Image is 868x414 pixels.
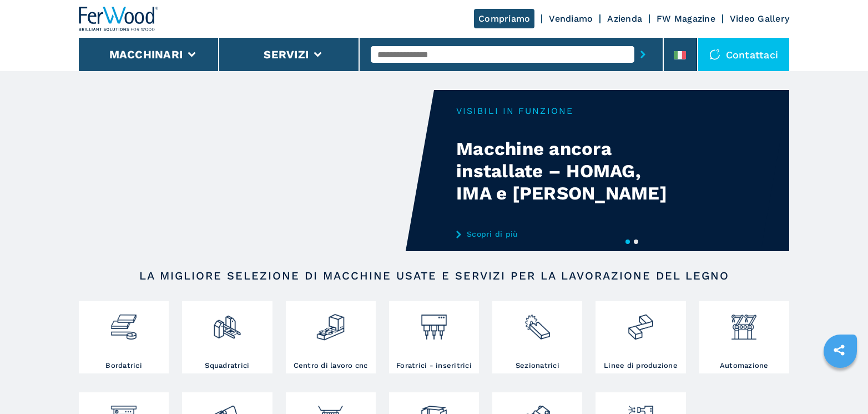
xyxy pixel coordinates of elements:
button: submit-button [634,42,652,67]
a: Automazione [699,301,789,373]
a: Linee di produzione [596,301,685,373]
img: linee_di_produzione_2.png [626,304,655,342]
a: Vendiamo [549,13,593,24]
a: Azienda [607,13,642,24]
img: bordatrici_1.png [109,304,138,342]
a: sharethis [825,336,853,364]
img: automazione.png [729,304,759,342]
img: squadratrici_2.png [213,304,242,342]
button: 1 [625,240,630,244]
video: Your browser does not support the video tag. [79,90,434,251]
a: Scopri di più [456,230,674,238]
div: Contattaci [698,38,790,71]
img: Ferwood [79,7,159,31]
h3: Linee di produzione [604,361,678,371]
a: Video Gallery [730,13,789,24]
a: Squadratrici [182,301,272,373]
a: Centro di lavoro cnc [286,301,376,373]
a: Foratrici - inseritrici [389,301,479,373]
img: centro_di_lavoro_cnc_2.png [316,304,345,342]
h3: Sezionatrici [516,361,559,371]
h3: Foratrici - inseritrici [396,361,472,371]
a: Sezionatrici [492,301,582,373]
button: Servizi [264,48,309,61]
iframe: Chat [821,364,860,406]
h3: Centro di lavoro cnc [294,361,368,371]
a: Bordatrici [79,301,169,373]
h3: Bordatrici [105,361,142,371]
a: FW Magazine [657,13,715,24]
img: sezionatrici_2.png [523,304,552,342]
button: 2 [634,240,638,244]
img: foratrici_inseritrici_2.png [419,304,448,342]
h3: Automazione [720,361,769,371]
button: Macchinari [109,48,183,61]
a: Compriamo [474,9,534,28]
img: Contattaci [709,49,720,60]
h2: LA MIGLIORE SELEZIONE DI MACCHINE USATE E SERVIZI PER LA LAVORAZIONE DEL LEGNO [114,269,754,282]
h3: Squadratrici [205,361,249,371]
